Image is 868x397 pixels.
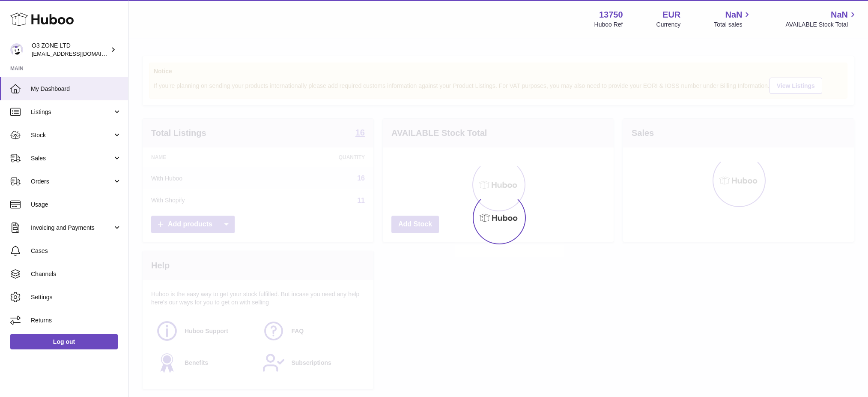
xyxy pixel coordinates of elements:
span: AVAILABLE Stock Total [785,21,858,29]
a: Log out [10,334,118,349]
span: My Dashboard [31,85,122,93]
strong: EUR [662,9,680,21]
span: Sales [31,154,113,162]
span: Invoicing and Payments [31,224,113,232]
span: Total sales [714,21,752,29]
span: NaN [725,9,742,21]
span: Cases [31,247,122,255]
span: Returns [31,316,122,325]
span: Listings [31,108,113,116]
strong: 13750 [599,9,623,21]
div: O3 ZONE LTD [32,42,109,58]
img: internalAdmin-13750@internal.huboo.com [10,43,23,56]
div: Currency [656,21,681,29]
span: NaN [831,9,848,21]
a: NaN Total sales [714,9,752,29]
span: [EMAIL_ADDRESS][DOMAIN_NAME] [32,50,126,57]
span: Orders [31,177,113,186]
span: Settings [31,293,122,301]
span: Channels [31,270,122,278]
span: Stock [31,131,113,139]
div: Huboo Ref [594,21,623,29]
span: Usage [31,201,122,209]
a: NaN AVAILABLE Stock Total [785,9,858,29]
